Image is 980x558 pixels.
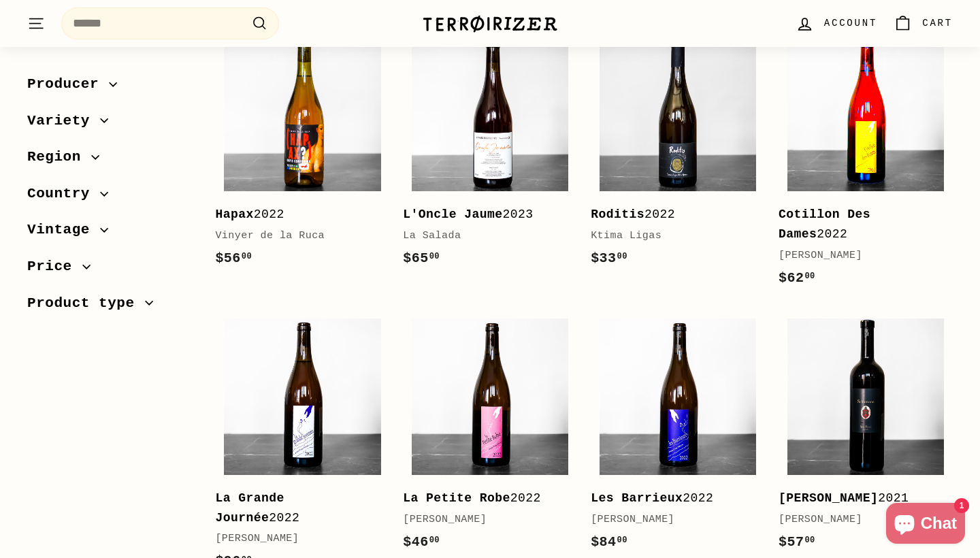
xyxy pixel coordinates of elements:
span: Cart [922,16,953,31]
button: Producer [27,69,193,106]
div: [PERSON_NAME] [215,531,376,547]
sup: 00 [429,536,440,545]
b: L'Oncle Jaume [403,208,502,221]
b: [PERSON_NAME] [779,491,878,505]
span: $84 [591,534,627,550]
b: Les Barrieux [591,491,683,505]
div: 2022 [215,205,376,225]
div: [PERSON_NAME] [403,512,563,528]
div: [PERSON_NAME] [779,512,939,528]
b: Roditis [591,208,644,221]
span: $62 [779,270,815,286]
span: $56 [215,250,252,266]
div: Ktima Ligas [591,228,751,244]
b: Cotillon Des Dames [779,208,870,241]
a: Hapax2022Vinyer de la Ruca [215,26,389,283]
span: Country [27,182,100,206]
div: 2022 [779,205,939,244]
span: Account [824,16,877,31]
a: Cart [885,3,961,44]
span: Product type [27,292,145,315]
button: Vintage [27,215,193,252]
div: 2023 [403,205,563,225]
b: La Grande Journée [215,491,284,525]
span: Price [27,255,82,278]
a: Account [787,3,885,44]
a: Cotillon Des Dames2022[PERSON_NAME] [779,26,953,303]
div: 2022 [591,489,751,508]
span: Variety [27,110,100,133]
span: Producer [27,73,109,96]
a: Roditis2022Ktima Ligas [591,26,765,283]
div: 2022 [215,489,376,528]
sup: 00 [804,272,815,281]
sup: 00 [804,536,815,545]
div: 2022 [403,489,563,508]
span: $65 [403,250,440,266]
div: [PERSON_NAME] [591,512,751,528]
sup: 00 [242,252,252,261]
div: 2022 [591,205,751,225]
span: $33 [591,250,627,266]
sup: 00 [429,252,440,261]
div: 2021 [779,489,939,508]
div: La Salada [403,228,563,244]
span: $46 [403,534,440,550]
button: Price [27,252,193,289]
b: Hapax [215,208,253,221]
sup: 00 [617,252,627,261]
button: Variety [27,106,193,143]
span: Vintage [27,218,100,242]
inbox-online-store-chat: Shopify online store chat [882,503,969,547]
span: $57 [779,534,815,550]
a: L'Oncle Jaume2023La Salada [403,26,577,283]
sup: 00 [617,536,627,545]
button: Region [27,142,193,179]
button: Country [27,179,193,216]
div: [PERSON_NAME] [779,248,939,264]
button: Product type [27,289,193,325]
b: La Petite Robe [403,491,510,505]
div: Vinyer de la Ruca [215,228,376,244]
span: Region [27,146,91,169]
